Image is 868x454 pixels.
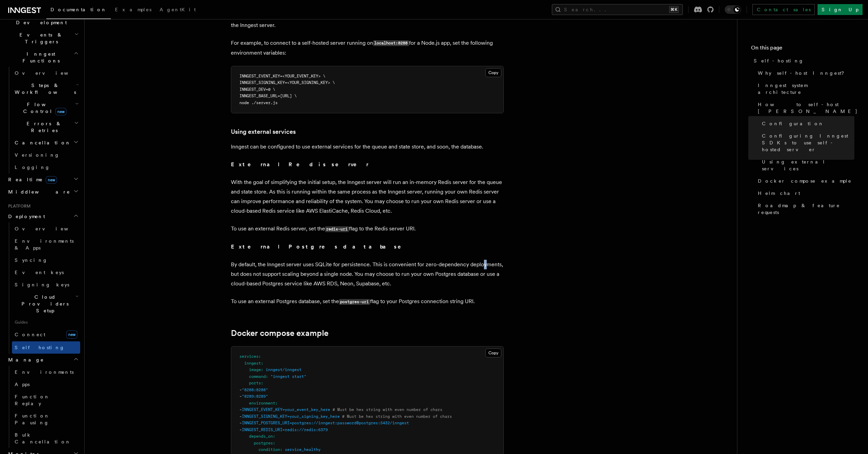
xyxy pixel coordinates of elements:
[669,6,679,13] kbd: ⌘K
[373,40,409,46] code: localhost:8288
[242,407,330,412] span: INNGEST_EVENT_KEY=your_event_key_here
[5,10,80,29] button: Local Development
[5,12,74,26] span: Local Development
[5,186,80,198] button: Middleware
[231,161,369,168] strong: External Redis server
[231,178,504,216] p: With the goal of simplifying the initial setup, the Inngest server will run an in-memory Redis se...
[231,142,504,152] p: Inngest can be configured to use external services for the queue and state store, and soon, the d...
[15,70,85,76] span: Overview
[66,330,77,339] span: new
[239,414,242,419] span: -
[254,441,273,445] span: postgres
[239,80,335,85] span: INNGEST_SIGNING_KEY=<YOUR_SIGNING_KEY> \
[249,381,261,385] span: ports
[15,152,60,158] span: Versioning
[239,407,242,412] span: -
[12,391,80,410] a: Function Replay
[342,414,452,419] span: # Must be hex string with even number of chars
[249,374,266,379] span: command
[485,349,501,357] button: Copy
[15,270,64,275] span: Event keys
[5,356,44,363] span: Manage
[12,328,80,341] a: Connectnew
[5,29,80,48] button: Events & Triggers
[752,4,815,15] a: Contact sales
[239,87,275,92] span: INNGEST_DEV=0 \
[15,238,74,251] span: Environments & Apps
[12,254,80,266] a: Syncing
[231,260,504,288] p: By default, the Inngest server uses SQLite for persistence. This is convenient for zero-dependenc...
[259,354,261,359] span: :
[242,394,268,399] span: "8289:8289"
[15,282,69,287] span: Signing keys
[242,427,328,432] span: INNGEST_REDIS_URI=redis://redis:6379
[762,120,824,127] span: Configuration
[280,447,282,452] span: :
[12,101,75,115] span: Flow Control
[12,139,71,146] span: Cancellation
[15,394,50,406] span: Function Replay
[231,328,328,338] a: Docker compose example
[5,31,74,45] span: Events & Triggers
[239,387,242,392] span: -
[12,294,75,314] span: Cloud Providers Setup
[12,317,80,328] span: Guides
[12,291,80,317] button: Cloud Providers Setup
[15,382,30,387] span: Apps
[239,94,297,98] span: INNGEST_BASE_URL=[URL] \
[755,187,854,199] a: Helm chart
[12,120,74,134] span: Errors & Retries
[5,67,80,173] div: Inngest Functions
[755,67,854,79] a: Why self-host Inngest?
[239,100,278,105] span: node ./server.js
[755,79,854,98] a: Inngest system architecture
[755,175,854,187] a: Docker compose example
[15,332,45,337] span: Connect
[261,367,263,372] span: :
[5,51,74,64] span: Inngest Functions
[231,127,296,137] a: Using external services
[273,434,275,439] span: :
[266,367,301,372] span: inngest/inngest
[231,297,504,307] p: To use an external Postgres database, set the flag to your Postgres connection string URI.
[273,441,275,445] span: :
[231,38,504,58] p: For example, to connect to a self-hosted server running on for a Node.js app, set the following e...
[231,243,411,250] strong: External Postgres database
[12,429,80,448] a: Bulk Cancellation
[12,366,80,378] a: Environments
[759,156,854,175] a: Using external services
[261,361,263,366] span: :
[156,2,200,18] a: AgentKit
[259,447,280,452] span: condition
[12,149,80,161] a: Versioning
[12,82,76,96] span: Steps & Workflows
[266,374,268,379] span: :
[12,117,80,137] button: Errors & Retries
[5,366,80,448] div: Manage
[762,132,854,153] span: Configuring Inngest SDKs to use self-hosted server
[12,137,80,149] button: Cancellation
[758,190,800,197] span: Helm chart
[5,354,80,366] button: Manage
[249,434,273,439] span: depends_on
[239,394,242,399] span: -
[12,410,80,429] a: Function Pausing
[5,176,57,183] span: Realtime
[242,421,409,425] span: INNGEST_POSTGRES_URI=postgres://inngest:password@postgres:5432/inngest
[759,117,854,130] a: Configuration
[15,432,71,444] span: Bulk Cancellation
[5,213,45,220] span: Deployment
[751,44,854,55] h4: On this page
[758,82,854,96] span: Inngest system architecture
[15,369,74,375] span: Environments
[5,48,80,67] button: Inngest Functions
[12,98,80,117] button: Flow Controlnew
[12,79,80,98] button: Steps & Workflows
[261,381,263,385] span: :
[239,427,242,432] span: -
[15,345,65,350] span: Self hosting
[15,413,50,425] span: Function Pausing
[485,68,501,77] button: Copy
[12,266,80,279] a: Event keys
[758,178,852,184] span: Docker compose example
